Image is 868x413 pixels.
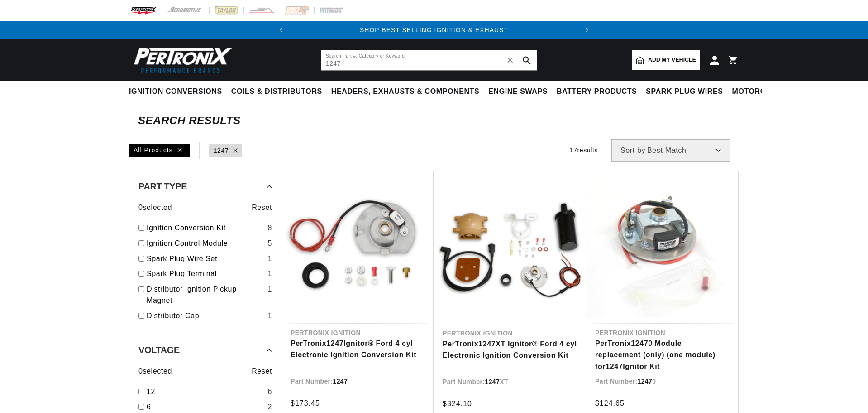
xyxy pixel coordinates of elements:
[290,25,578,35] div: Announcement
[227,81,327,102] summary: Coils & Distributors
[360,26,508,34] a: SHOP BEST SELLING IGNITION & EXHAUST
[147,310,264,322] a: Distributor Cap
[129,44,233,76] img: Pertronix
[484,81,552,102] summary: Engine Swaps
[138,116,730,125] div: SEARCH RESULTS
[632,50,700,70] a: Add my vehicle
[147,222,264,234] a: Ignition Conversion Kit
[138,365,172,377] span: 0 selected
[147,386,264,398] a: 12
[267,310,272,322] div: 1
[267,283,272,295] div: 1
[138,202,172,214] span: 0 selected
[552,81,641,102] summary: Battery Products
[557,87,637,97] span: Battery Products
[267,222,272,234] div: 8
[595,338,729,373] a: PerTronix12470 Module replacement (only) (one module) for1247Ignitor Kit
[611,139,730,162] select: Sort by
[648,56,696,64] span: Add my vehicle
[147,268,264,280] a: Spark Plug Terminal
[321,50,537,70] input: Search Part #, Category or Keyword
[231,87,322,97] span: Coils & Distributors
[252,202,272,214] span: Reset
[570,146,598,154] span: 17 results
[620,147,645,154] span: Sort by
[252,365,272,377] span: Reset
[272,21,290,39] button: Translation missing: en.sections.announcements.previous_announcement
[129,144,190,157] div: All Products
[129,81,227,102] summary: Ignition Conversions
[578,21,596,39] button: Translation missing: en.sections.announcements.next_announcement
[106,21,762,39] slideshow-component: Translation missing: en.sections.announcements.announcement_bar
[267,401,272,413] div: 2
[517,50,537,70] button: search button
[129,87,222,97] span: Ignition Conversions
[147,253,264,265] a: Spark Plug Wire Set
[641,81,727,102] summary: Spark Plug Wires
[331,87,479,97] span: Headers, Exhausts & Components
[138,345,180,355] span: Voltage
[147,283,264,306] a: Distributor Ignition Pickup Magnet
[267,268,272,280] div: 1
[267,386,272,398] div: 6
[267,253,272,265] div: 1
[147,401,264,413] a: 6
[728,81,791,102] summary: Motorcycle
[267,238,272,249] div: 5
[290,25,578,35] div: 1 of 2
[732,87,786,97] span: Motorcycle
[147,238,264,249] a: Ignition Control Module
[488,87,548,97] span: Engine Swaps
[138,182,187,191] span: Part Type
[646,87,723,97] span: Spark Plug Wires
[443,338,577,361] a: PerTronix1247XT Ignitor® Ford 4 cyl Electronic Ignition Conversion Kit
[214,146,229,155] a: 1247
[327,81,484,102] summary: Headers, Exhausts & Components
[291,338,424,361] a: PerTronix1247Ignitor® Ford 4 cyl Electronic Ignition Conversion Kit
